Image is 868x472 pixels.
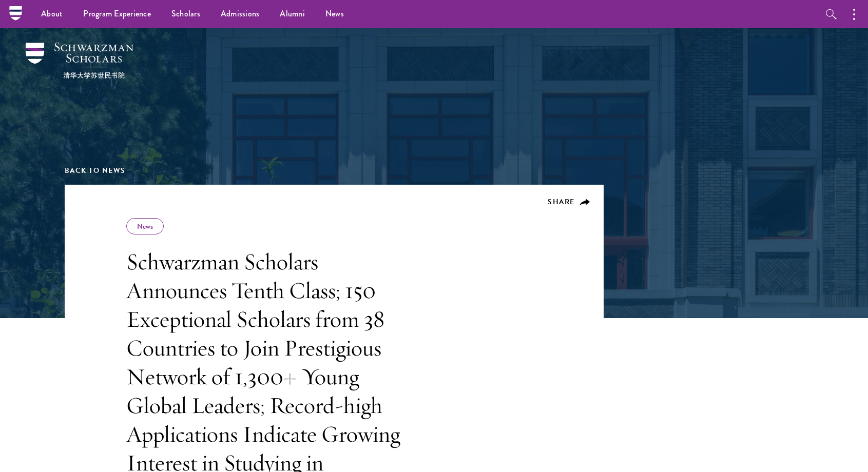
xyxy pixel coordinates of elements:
[548,196,575,207] span: Share
[548,198,590,207] button: Share
[137,221,153,231] a: News
[65,165,126,176] a: Back to News
[26,43,133,78] img: Schwarzman Scholars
